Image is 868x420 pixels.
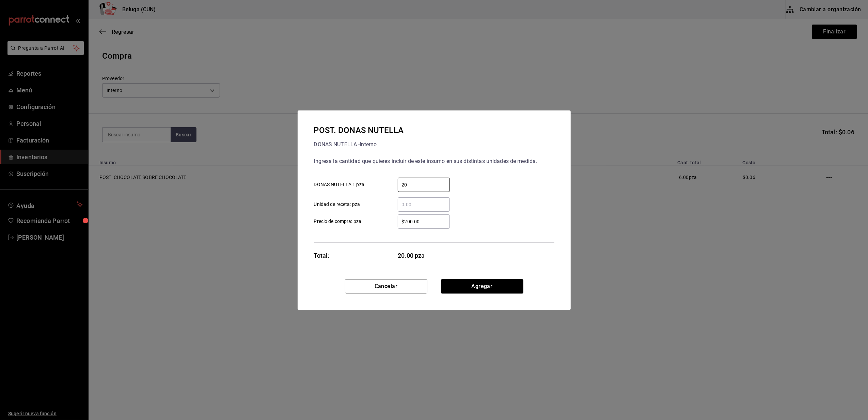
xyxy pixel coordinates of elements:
[398,200,450,209] input: Unidad de receta: pza
[314,156,554,167] div: Ingresa la cantidad que quieres incluir de este insumo en sus distintas unidades de medida.
[345,279,427,294] button: Cancelar
[314,218,362,225] span: Precio de compra: pza
[441,279,523,294] button: Agregar
[314,201,360,208] span: Unidad de receta: pza
[314,139,404,150] div: DONAS NUTELLA - Interno
[314,251,330,260] div: Total:
[398,251,450,260] span: 20.00 pza
[398,181,450,189] input: DONAS NUTELLA 1 pza
[314,124,404,136] div: POST. DONAS NUTELLA
[398,217,450,226] input: Precio de compra: pza
[314,181,365,188] span: DONAS NUTELLA 1 pza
